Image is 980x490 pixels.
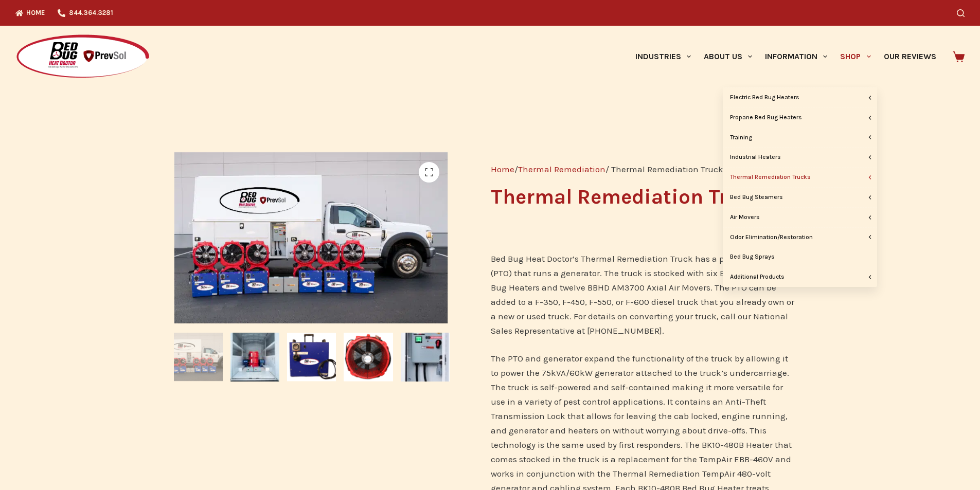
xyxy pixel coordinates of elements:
img: AM3700 High Temperature Axial Air Mover for bed bug heat treatment [344,333,393,382]
a: Shop [834,26,877,87]
a: Electric Bed Bug Heaters [723,88,877,107]
a: Additional Products [723,267,877,287]
img: Bed Bug Heat Doctor thermal remediation truck with 6 480-volt heaters and 12 axial fans [174,152,450,325]
a: Bed Bug Sprays [723,247,877,267]
a: Information [759,26,834,87]
a: View full-screen image gallery [419,162,439,183]
nav: Breadcrumb [491,162,796,176]
img: Power Distribution Panel on the Thermal Remediation Truck [401,333,450,382]
a: Propane Bed Bug Heaters [723,108,877,128]
img: AM3700 High Temperature Axial Fan, 12 included in package [230,333,279,382]
a: About Us [697,26,758,87]
a: Air Movers [723,208,877,227]
a: Bed Bug Heat Doctor thermal remediation truck with 6 480-volt heaters and 12 axial fans [174,232,450,243]
a: Home [491,164,514,174]
img: Prevsol/Bed Bug Heat Doctor [15,34,150,80]
img: BK10-480B Bed Bug Heater with 480-volt power cord, 6 included in package, replaces Temp Air EBB-460 [287,333,336,382]
a: Training [723,128,877,148]
h1: Thermal Remediation Truck [491,187,796,207]
a: Bed Bug Steamers [723,188,877,207]
p: Bed Bug Heat Doctor’s Thermal Remediation Truck has a power take off (PTO) that runs a generator.... [491,251,796,338]
button: Search [957,9,965,17]
a: Our Reviews [877,26,942,87]
a: Thermal Remediation Trucks [723,168,877,187]
a: Odor Elimination/Restoration [723,228,877,247]
img: Bed Bug Heat Doctor thermal remediation truck with 6 480-volt heaters and 12 axial fans [174,333,223,382]
nav: Primary [629,26,942,87]
a: Industrial Heaters [723,148,877,167]
a: Thermal Remediation [518,164,605,174]
a: Industries [629,26,697,87]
